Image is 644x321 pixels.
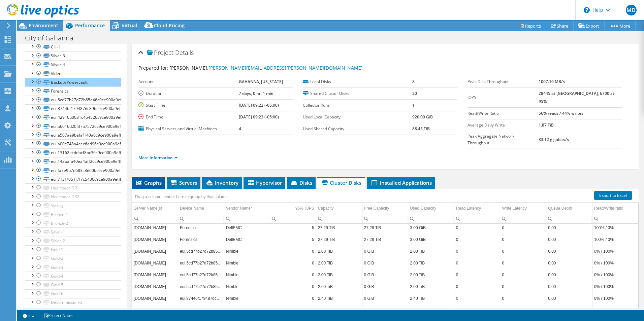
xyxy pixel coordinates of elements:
[303,90,412,97] label: Shared Cluster Disks
[270,292,316,304] td: Column 95% IOPS, Value 0
[454,234,500,245] td: Column Read Latency, Value 0
[270,222,316,234] td: Column 95% IOPS, Value 5
[468,78,539,85] label: Peak Disk Throughput
[138,126,239,132] label: Physical Servers and Virtual Machines
[408,222,454,234] td: Column Used Capacity, Value 3.00 GiB
[132,281,178,292] td: Column Server Name(s), Value esxi-ch4.gahanna.gov
[316,214,362,223] td: Column Capacity, Filter cell
[25,104,121,113] a: eui.87446f179487dc896c9ce900a9eff890
[454,222,500,234] td: Column Read Latency, Value 0
[500,203,546,214] td: Write Latency Column
[412,79,415,84] b: 8
[539,91,614,104] b: 28445 at [GEOGRAPHIC_DATA], 6700 at 95%
[239,102,279,108] b: [DATE] 09:22 (-05:00)
[321,179,361,186] span: Cluster Disks
[224,304,270,316] td: Column Vendor Name*, Value Nimble
[224,214,270,223] td: Column Vendor Name*, Filter cell
[316,245,362,257] td: Column Capacity, Value 2.00 TiB
[303,78,412,85] label: Local Disks
[25,113,121,122] a: eui.42916b0031c464526c9ce900a9eff890
[178,281,224,292] td: Column Device Name, Value eui.5cd77b27d72b85e46c9ce900a9eff890
[132,222,178,234] td: Column Server Name(s), Value esxi-ch1.gahanna.gov
[573,21,605,31] a: Export
[270,245,316,257] td: Column 95% IOPS, Value 0
[546,21,574,31] a: Share
[500,234,546,245] td: Column Write Latency, Value 0
[362,203,408,214] td: Free Capacity Column
[303,114,412,120] label: Used Local Capacity
[316,203,362,214] td: Capacity Column
[592,245,638,257] td: Column Read/Write ratio, Value 0% / 100%
[592,292,638,304] td: Column Read/Write ratio, Value 0% / 100%
[208,65,363,71] a: [PERSON_NAME][EMAIL_ADDRESS][PERSON_NAME][DOMAIN_NAME]
[25,60,121,69] a: Silver-4
[224,269,270,281] td: Column Vendor Name*, Value Nimble
[546,234,592,245] td: Column Queue Depth, Value 0.00
[270,203,316,214] td: 95% IOPS Column
[224,245,270,257] td: Column Vendor Name*, Value Nimble
[239,126,241,132] b: 4
[316,304,362,316] td: Column Capacity, Value 2.40 TiB
[592,269,638,281] td: Column Read/Write ratio, Value 0% / 100%
[180,204,204,212] div: Device Name
[500,222,546,234] td: Column Write Latency, Value 0
[135,179,162,186] span: Graphs
[362,245,408,257] td: Column Free Capacity, Value 0 GiB
[25,175,121,183] a: eui.713f7051f7f7c5436c9ce900a9eff890
[178,214,224,223] td: Column Device Name, Filter cell
[39,311,78,320] a: Project Notes
[592,257,638,269] td: Column Read/Write ratio, Value 0% / 100%
[303,126,412,132] label: Used Shared Capacity
[454,257,500,269] td: Column Read Latency, Value 0
[25,86,121,95] a: Forensics
[362,281,408,292] td: Column Free Capacity, Value 0 GiB
[592,222,638,234] td: Column Read/Write ratio, Value 100% / 0%
[456,204,481,212] div: Read Latency
[592,304,638,316] td: Column Read/Write ratio, Value 0% / 100%
[539,110,583,116] b: 56% reads / 44% writes
[500,304,546,316] td: Column Write Latency, Value 0
[362,269,408,281] td: Column Free Capacity, Value 0 GiB
[546,281,592,292] td: Column Queue Depth, Value 0.00
[25,139,121,148] a: eui.a00c748a4cec6ad96c9ce900a9eff890
[412,91,417,96] b: 20
[133,192,229,202] div: Drag a column header here to group by that column
[147,49,173,56] span: Project
[303,102,412,109] label: Collector Runs
[138,155,178,160] a: More Information
[454,292,500,304] td: Column Read Latency, Value 0
[132,292,178,304] td: Column Server Name(s), Value esxi-ch3.gahanna.gov
[546,269,592,281] td: Column Queue Depth, Value 0.00
[295,204,314,212] div: 95% IOPS
[546,245,592,257] td: Column Queue Depth, Value 0.00
[500,292,546,304] td: Column Write Latency, Value 0
[362,214,408,223] td: Column Free Capacity, Filter cell
[408,281,454,292] td: Column Used Capacity, Value 2.00 TiB
[25,78,121,86] a: BackupsPowervault
[539,122,554,128] b: 1.87 TiB
[25,289,121,298] a: Gold-6
[500,269,546,281] td: Column Write Latency, Value 0
[594,191,632,200] a: Export to Excel
[132,304,178,316] td: Column Server Name(s), Value esxi-ch2.gahanna.gov
[270,214,316,223] td: Column 95% IOPS, Filter cell
[134,204,162,212] div: Server Name(s)
[239,79,283,84] b: GAHANNA, [US_STATE]
[362,304,408,316] td: Column Free Capacity, Value 0 GiB
[178,203,224,214] td: Device Name Column
[371,179,432,186] span: Installed Applications
[169,65,363,71] span: [PERSON_NAME],
[362,222,408,234] td: Column Free Capacity, Value 27.28 TiB
[18,311,39,320] a: 2
[224,257,270,269] td: Column Vendor Name*, Value Nimble
[25,237,121,245] a: Silver-2
[25,307,121,316] a: Silver-5
[412,126,430,132] b: 88.43 TiB
[224,292,270,304] td: Column Vendor Name*, Value Nimble
[239,114,279,120] b: [DATE] 09:23 (-05:00)
[25,280,121,289] a: Gold-5
[205,179,238,186] span: Inventory
[178,292,224,304] td: Column Device Name, Value eui.87446f179487dc896c9ce900a9eff890
[362,292,408,304] td: Column Free Capacity, Value 0 GiB
[25,96,121,104] a: eui.5cd77b27d72b85e46c9ce900a9eff890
